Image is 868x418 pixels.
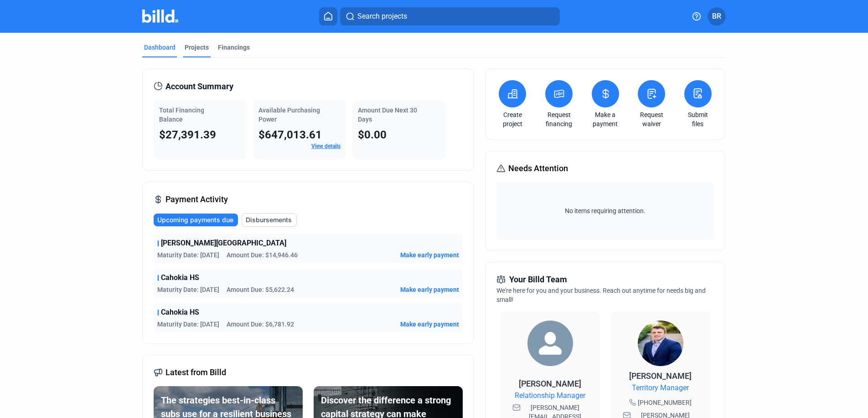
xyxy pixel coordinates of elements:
[543,110,575,128] a: Request financing
[358,107,417,123] span: Amount Due Next 30 Days
[358,128,387,141] span: $0.00
[154,214,238,226] button: Upcoming payments due
[589,110,621,128] a: Make a payment
[165,193,228,206] span: Payment Activity
[708,7,726,25] button: BR
[161,307,199,318] span: Cahokia HS
[161,272,199,283] span: Cahokia HS
[527,321,573,366] img: Relationship Manager
[519,379,581,388] span: [PERSON_NAME]
[227,250,298,260] span: Amount Due: $14,946.46
[629,371,692,381] span: [PERSON_NAME]
[638,398,692,407] span: [PHONE_NUMBER]
[638,321,683,366] img: Territory Manager
[496,287,706,303] span: We're here for you and your business. Reach out anytime for needs big and small!
[635,110,667,128] a: Request waiver
[400,320,459,329] button: Make early payment
[632,382,689,393] span: Territory Manager
[246,215,292,224] span: Disbursements
[185,43,209,52] div: Projects
[682,110,714,128] a: Submit files
[142,10,178,23] img: Billd Company Logo
[712,11,721,22] span: BR
[159,128,216,141] span: $27,391.39
[258,128,322,141] span: $647,013.61
[157,250,219,260] span: Maturity Date: [DATE]
[165,80,233,93] span: Account Summary
[508,162,568,175] span: Needs Attention
[400,250,459,260] button: Make early payment
[157,285,219,294] span: Maturity Date: [DATE]
[227,320,294,329] span: Amount Due: $6,781.92
[258,107,320,123] span: Available Purchasing Power
[311,143,341,149] a: View details
[159,107,204,123] span: Total Financing Balance
[157,320,219,329] span: Maturity Date: [DATE]
[218,43,250,52] div: Financings
[157,215,233,224] span: Upcoming payments due
[161,238,286,249] span: [PERSON_NAME][GEOGRAPHIC_DATA]
[242,213,297,227] button: Disbursements
[357,11,407,22] span: Search projects
[509,273,567,286] span: Your Billd Team
[165,366,226,379] span: Latest from Billd
[144,43,176,52] div: Dashboard
[515,390,585,401] span: Relationship Manager
[227,285,294,294] span: Amount Due: $5,622.24
[496,110,528,128] a: Create project
[400,285,459,294] button: Make early payment
[340,7,560,25] button: Search projects
[500,206,710,215] span: No items requiring attention.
